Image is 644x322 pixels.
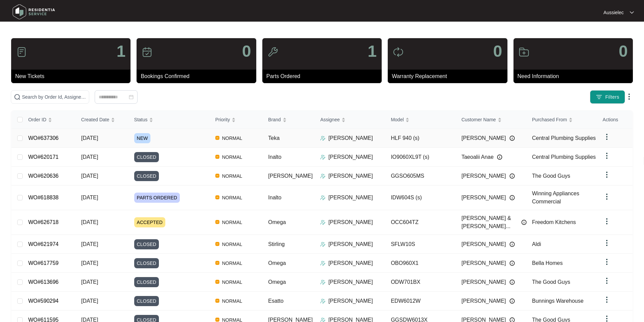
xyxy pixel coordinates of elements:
[328,278,373,286] p: [PERSON_NAME]
[134,152,159,162] span: CLOSED
[219,153,245,161] span: NORMAL
[134,133,151,143] span: NEW
[117,43,126,59] p: 1
[521,220,527,225] img: Info icon
[532,260,563,266] span: Bella Homes
[28,219,58,225] a: WO#626718
[81,298,98,304] span: [DATE]
[215,136,219,140] img: Vercel Logo
[532,298,583,304] span: Bunnings Warehouse
[461,297,506,305] span: [PERSON_NAME]
[28,279,58,285] a: WO#613696
[28,173,58,179] a: WO#620636
[603,133,611,141] img: dropdown arrow
[367,43,377,59] p: 1
[630,11,634,14] img: dropdown arrow
[81,241,98,247] span: [DATE]
[532,135,596,141] span: Central Plumbing Supplies
[320,173,326,179] img: Assigner Icon
[28,154,58,160] a: WO#620171
[134,258,159,268] span: CLOSED
[219,278,245,286] span: NORMAL
[16,47,27,57] img: icon
[532,279,570,285] span: The Good Guys
[385,254,456,273] td: OBO960X1
[328,297,373,305] p: [PERSON_NAME]
[385,292,456,311] td: EDW6012W
[28,116,46,123] span: Order ID
[215,116,230,123] span: Priority
[141,72,256,80] p: Bookings Confirmed
[393,47,404,57] img: icon
[385,273,456,292] td: ODW701BX
[532,219,576,225] span: Freedom Kitchens
[10,2,57,22] img: residentia service logo
[268,195,281,200] span: Inalto
[532,116,567,123] span: Purchased From
[215,195,219,199] img: Vercel Logo
[509,298,515,304] img: Info icon
[14,94,21,100] img: search-icon
[385,111,456,129] th: Model
[81,260,98,266] span: [DATE]
[509,261,515,266] img: Info icon
[28,241,58,247] a: WO#621974
[392,72,507,80] p: Warranty Replacement
[28,260,58,266] a: WO#617759
[215,174,219,178] img: Vercel Logo
[385,235,456,254] td: SFLW10S
[215,280,219,284] img: Vercel Logo
[268,173,313,179] span: [PERSON_NAME]
[328,134,373,142] p: [PERSON_NAME]
[268,260,286,266] span: Omega
[263,111,315,129] th: Brand
[134,296,159,306] span: CLOSED
[134,116,148,123] span: Status
[28,298,58,304] a: WO#590294
[320,242,326,247] img: Assigner Icon
[81,195,98,200] span: [DATE]
[219,218,245,226] span: NORMAL
[268,298,283,304] span: Esatto
[532,154,596,160] span: Central Plumbing Supplies
[328,218,373,226] p: [PERSON_NAME]
[603,217,611,225] img: dropdown arrow
[81,154,98,160] span: [DATE]
[268,241,285,247] span: Stirling
[242,43,251,59] p: 0
[268,116,281,123] span: Brand
[532,173,570,179] span: The Good Guys
[268,135,280,141] span: Teka
[320,195,326,200] img: Assigner Icon
[134,193,180,203] span: PARTS ORDERED
[461,240,506,248] span: [PERSON_NAME]
[605,94,619,101] span: Filters
[81,173,98,179] span: [DATE]
[603,171,611,179] img: dropdown arrow
[22,93,86,101] input: Search by Order Id, Assignee Name, Customer Name, Brand and Model
[215,220,219,224] img: Vercel Logo
[215,242,219,246] img: Vercel Logo
[81,279,98,285] span: [DATE]
[320,279,326,285] img: Assigner Icon
[603,193,611,201] img: dropdown arrow
[268,154,281,160] span: Inalto
[328,194,373,202] p: [PERSON_NAME]
[461,172,506,180] span: [PERSON_NAME]
[527,111,597,129] th: Purchased From
[590,90,625,104] button: filter iconFilters
[320,154,326,160] img: Assigner Icon
[268,219,286,225] span: Omega
[210,111,263,129] th: Priority
[391,116,404,123] span: Model
[509,279,515,285] img: Info icon
[519,47,529,57] img: icon
[603,152,611,160] img: dropdown arrow
[328,240,373,248] p: [PERSON_NAME]
[461,259,506,267] span: [PERSON_NAME]
[461,134,506,142] span: [PERSON_NAME]
[219,297,245,305] span: NORMAL
[625,93,633,101] img: dropdown arrow
[603,9,624,16] p: Aussielec
[385,148,456,167] td: IO9060XL9T (s)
